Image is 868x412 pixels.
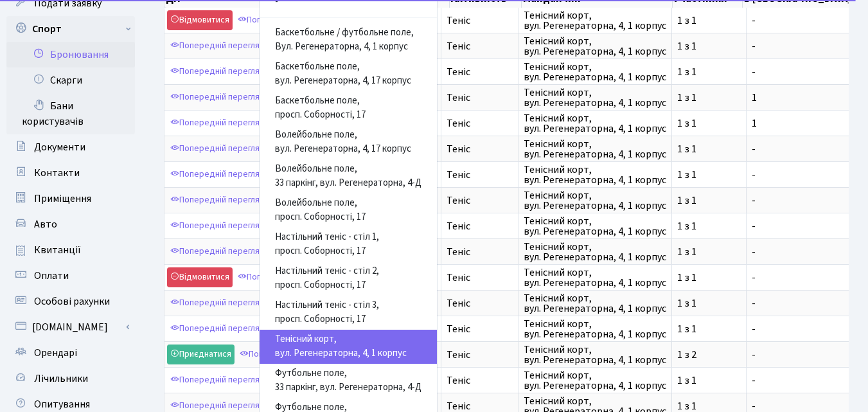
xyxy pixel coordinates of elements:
span: Орендарі [34,346,77,360]
a: Волейбольне поле,33 паркінг, вул. Регенераторна, 4-Д [260,159,437,193]
span: Тенісний корт, вул. Регенераторна, 4, 1 корпус [524,139,666,159]
span: 1 з 1 [677,170,741,180]
a: Попередній перегляд [167,139,269,159]
span: Лічильники [34,372,88,386]
a: Лічильники [6,366,135,391]
a: Особові рахунки [6,289,135,314]
span: 1 з 1 [677,41,741,51]
span: Теніс [447,273,513,283]
a: Футбольне поле,33 паркінг, вул. Регенераторна, 4-Д [260,364,437,398]
span: 1 з 1 [677,67,741,77]
span: Теніс [447,170,513,180]
a: Попередній перегляд [235,267,336,287]
a: Приміщення [6,186,135,211]
a: Попередній перегляд [167,62,269,82]
span: Теніс [447,118,513,129]
span: 1 з 1 [677,93,741,103]
span: 1 з 1 [677,273,741,283]
span: 1 з 1 [677,118,741,129]
span: Теніс [447,247,513,257]
a: Баскетбольне поле,вул. Регенераторна, 4, 17 корпус [260,57,437,91]
span: Контакти [34,166,80,180]
span: Тенісний корт, вул. Регенераторна, 4, 1 корпус [524,242,666,262]
span: Теніс [447,15,513,26]
span: Теніс [447,93,513,103]
span: Теніс [447,195,513,206]
a: Попередній перегляд [167,113,269,133]
a: Попередній перегляд [236,345,338,364]
span: Особові рахунки [34,294,110,309]
a: Квитанції [6,237,135,263]
span: Тенісний корт, вул. Регенераторна, 4, 1 корпус [524,345,666,365]
a: Оплати [6,263,135,289]
a: Баскетбольне поле,просп. Соборності, 17 [260,91,437,125]
span: Теніс [447,298,513,309]
a: Попередній перегляд [167,319,269,339]
span: Приміщення [34,192,91,206]
span: 1 з 1 [677,324,741,334]
span: Опитування [34,397,90,411]
span: 1 з 2 [677,350,741,360]
span: Теніс [447,375,513,386]
span: 1 з 1 [677,401,741,411]
span: Квитанції [34,243,81,257]
a: Баскетбольне / футбольне поле,Вул. Регенераторна, 4, 1 корпус [260,23,437,57]
span: Авто [34,217,57,231]
a: Попередній перегляд [167,293,269,313]
a: Скарги [6,67,135,93]
span: Теніс [447,324,513,334]
a: Попередній перегляд [167,216,269,236]
span: Оплати [34,269,69,283]
a: [DOMAIN_NAME] [6,314,135,340]
a: Документи [6,134,135,160]
a: Спорт [6,16,135,42]
a: Приєднатися [167,345,235,364]
span: Тенісний корт, вул. Регенераторна, 4, 1 корпус [524,62,666,82]
a: Настільний теніс - стіл 3,просп. Соборності, 17 [260,296,437,330]
a: Попередній перегляд [167,370,269,390]
span: 1 з 1 [677,144,741,154]
span: Тенісний корт, вул. Регенераторна, 4, 1 корпус [524,10,666,31]
a: Попередній перегляд [167,190,269,210]
span: Тенісний корт, вул. Регенераторна, 4, 1 корпус [524,216,666,237]
a: Відмовитися [167,10,233,30]
a: Волейбольне поле,вул. Регенераторна, 4, 17 корпус [260,125,437,159]
span: 1 з 1 [677,221,741,231]
a: Волейбольне поле,просп. Соборності, 17 [260,193,437,228]
span: Тенісний корт, вул. Регенераторна, 4, 1 корпус [524,293,666,314]
span: Теніс [447,401,513,411]
a: Настільний теніс - стіл 1,просп. Соборності, 17 [260,228,437,262]
span: 1 з 1 [677,15,741,26]
a: Контакти [6,160,135,186]
a: Попередній перегляд [167,87,269,107]
span: 1 з 1 [677,195,741,206]
span: Тенісний корт, вул. Регенераторна, 4, 1 корпус [524,36,666,57]
span: Теніс [447,144,513,154]
a: Тенісний корт,вул. Регенераторна, 4, 1 корпус [260,330,437,364]
span: 1 з 1 [677,298,741,309]
span: Документи [34,140,85,154]
a: Відмовитися [167,267,233,287]
span: Тенісний корт, вул. Регенераторна, 4, 1 корпус [524,267,666,288]
a: Настільний теніс - стіл 2,просп. Соборності, 17 [260,262,437,296]
a: Бани користувачів [6,93,135,134]
span: Тенісний корт, вул. Регенераторна, 4, 1 корпус [524,113,666,134]
a: Попередній перегляд [167,165,269,184]
span: 1 з 1 [677,247,741,257]
span: Тенісний корт, вул. Регенераторна, 4, 1 корпус [524,165,666,185]
a: Попередній перегляд [167,242,269,262]
span: Теніс [447,350,513,360]
span: Тенісний корт, вул. Регенераторна, 4, 1 корпус [524,319,666,339]
a: Попередній перегляд [235,10,336,30]
a: Авто [6,211,135,237]
span: Теніс [447,41,513,51]
span: Теніс [447,67,513,77]
span: Тенісний корт, вул. Регенераторна, 4, 1 корпус [524,370,666,391]
span: Теніс [447,221,513,231]
span: Тенісний корт, вул. Регенераторна, 4, 1 корпус [524,87,666,108]
span: Тенісний корт, вул. Регенераторна, 4, 1 корпус [524,190,666,211]
a: Попередній перегляд [167,36,269,56]
span: 1 з 1 [677,375,741,386]
a: Орендарі [6,340,135,366]
a: Бронювання [6,42,135,67]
